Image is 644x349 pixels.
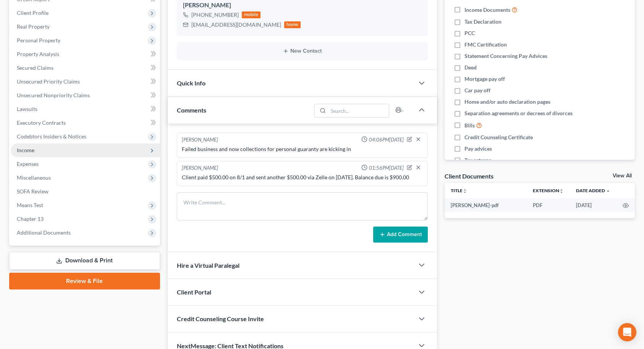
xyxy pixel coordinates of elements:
span: Miscellaneous [17,174,51,181]
span: Chapter 13 [17,216,44,222]
span: Real Property [17,23,50,30]
span: Tax returns [464,156,491,164]
a: Extensionunfold_more [533,188,564,193]
span: Codebtors Insiders & Notices [17,133,86,140]
span: 01:56PM[DATE] [369,164,404,172]
div: Failed business and now collections for personal guaranty are kicking in [182,145,423,153]
span: SOFA Review [17,188,49,195]
td: [DATE] [570,198,616,212]
span: Unsecured Nonpriority Claims [17,92,90,98]
a: Date Added expand_more [576,188,610,193]
span: Secured Claims [17,64,53,71]
span: Comments [177,106,206,114]
a: Unsecured Priority Claims [11,75,160,88]
span: Lawsuits [17,106,37,112]
span: Mortgage pay off [464,75,505,83]
span: Additional Documents [17,229,71,236]
span: 04:06PM[DATE] [369,136,404,143]
div: [PERSON_NAME] [182,164,218,172]
a: Unsecured Nonpriority Claims [11,88,160,102]
span: Unsecured Priority Claims [17,78,80,85]
a: View All [613,173,632,179]
span: Car pay off [464,87,490,94]
span: Quick Info [177,79,205,87]
a: Executory Contracts [11,116,160,130]
span: Credit Counseling Course Invite [177,315,264,322]
div: Open Intercom Messenger [618,323,636,341]
span: Income [17,147,34,153]
span: PCC [464,29,475,37]
div: home [284,21,301,28]
span: Client Portal [177,288,211,296]
span: Pay advices [464,145,492,153]
a: Property Analysis [11,47,160,61]
span: Expenses [17,161,39,167]
i: expand_more [606,189,610,193]
i: unfold_more [463,189,467,193]
td: [PERSON_NAME]-pdf [445,198,527,212]
span: Client Profile [17,10,49,16]
span: Deed [464,64,477,71]
span: Tax Declaration [464,18,502,26]
span: Executory Contracts [17,119,66,126]
button: New Contact [183,48,422,54]
span: Home and/or auto declaration pages [464,98,550,106]
span: FMC Certification [464,41,507,48]
div: Client paid $500.00 on 8/1 and sent another $500.00 via Zelle on [DATE]. Balance due is $900.00 [182,174,423,181]
i: unfold_more [559,189,564,193]
td: PDF [527,198,570,212]
a: Secured Claims [11,61,160,75]
a: Titleunfold_more [451,188,467,193]
span: Credit Counseling Certificate [464,133,533,141]
a: Review & File [9,273,160,289]
input: Search... [328,104,389,117]
a: Download & Print [9,252,160,270]
span: Hire a Virtual Paralegal [177,262,239,269]
div: [PERSON_NAME] [183,1,422,10]
button: Add Comment [373,227,428,243]
span: Property Analysis [17,51,59,57]
div: [PERSON_NAME] [182,136,218,144]
a: Lawsuits [11,102,160,116]
div: [EMAIL_ADDRESS][DOMAIN_NAME] [191,21,281,29]
div: mobile [242,11,261,18]
span: Means Test [17,202,43,208]
span: Personal Property [17,37,60,43]
span: Statement Concerning Pay Advices [464,52,547,60]
div: [PHONE_NUMBER] [191,11,239,19]
a: SOFA Review [11,185,160,198]
span: Bills [464,122,475,129]
div: Client Documents [445,172,494,180]
span: Separation agreements or decrees of divorces [464,109,573,117]
span: Income Documents [464,6,510,14]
